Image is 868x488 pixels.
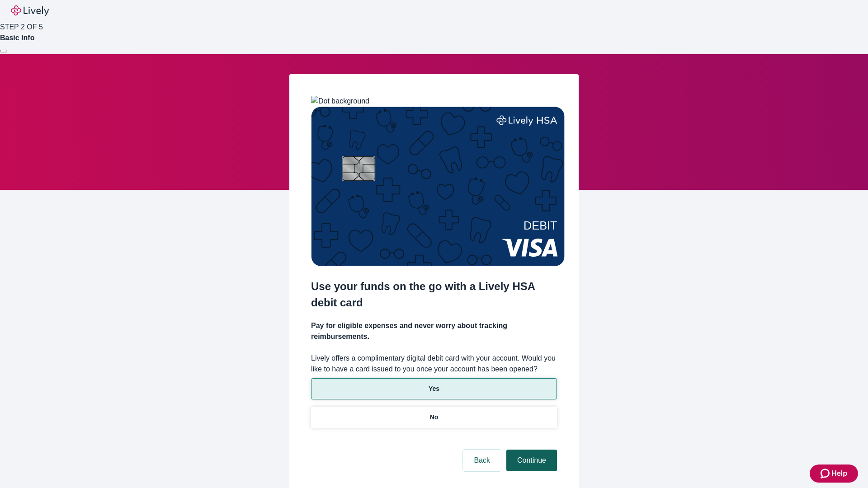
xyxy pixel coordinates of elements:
[11,5,49,16] img: Lively
[311,407,557,428] button: No
[831,468,847,479] span: Help
[311,378,557,399] button: Yes
[821,468,831,479] svg: Zendesk support icon
[311,107,565,266] img: Debit card
[429,384,439,394] p: Yes
[463,450,501,471] button: Back
[311,96,369,107] img: Dot background
[311,320,557,342] h4: Pay for eligible expenses and never worry about tracking reimbursements.
[311,353,557,375] label: Lively offers a complimentary digital debit card with your account. Would you like to have a card...
[311,278,557,311] h2: Use your funds on the go with a Lively HSA debit card
[430,413,439,422] p: No
[506,450,557,471] button: Continue
[810,465,858,483] button: Zendesk support iconHelp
